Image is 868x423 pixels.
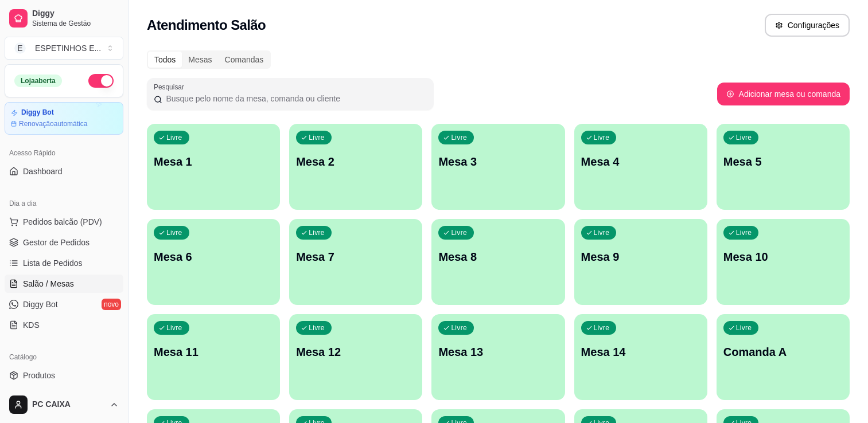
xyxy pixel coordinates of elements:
[14,75,62,87] div: Loja aberta
[289,219,422,305] button: LivreMesa 7
[14,42,26,54] span: E
[5,275,123,293] a: Salão / Mesas
[296,344,415,360] p: Mesa 12
[581,249,700,265] p: Mesa 9
[219,52,270,68] div: Comandas
[5,162,123,181] a: Dashboard
[717,314,850,400] button: LivreComanda A
[23,237,89,248] span: Gestor de Pedidos
[289,314,422,400] button: LivreMesa 12
[438,344,558,360] p: Mesa 13
[451,133,467,142] p: Livre
[162,93,427,104] input: Pesquisar
[451,323,467,332] p: Livre
[19,119,87,128] article: Renovação automática
[21,108,54,117] article: Diggy Bot
[717,83,850,105] button: Adicionar mesa ou comanda
[23,257,83,269] span: Lista de Pedidos
[736,323,752,332] p: Livre
[154,154,273,170] p: Mesa 1
[581,154,700,170] p: Mesa 4
[717,219,850,305] button: LivreMesa 10
[438,249,558,265] p: Mesa 8
[5,5,123,32] a: DiggySistema de Gestão
[5,194,123,213] div: Dia a dia
[32,9,119,19] span: Diggy
[148,52,182,68] div: Todos
[594,323,610,332] p: Livre
[147,314,280,400] button: LivreMesa 11
[23,319,40,331] span: KDS
[723,249,843,265] p: Mesa 10
[166,323,182,332] p: Livre
[717,124,850,210] button: LivreMesa 5
[23,278,74,289] span: Salão / Mesas
[431,124,565,210] button: LivreMesa 3
[5,295,123,314] a: Diggy Botnovo
[574,219,707,305] button: LivreMesa 9
[166,228,182,237] p: Livre
[723,344,843,360] p: Comanda A
[5,391,123,418] button: PC CAIXA
[5,348,123,366] div: Catálogo
[736,228,752,237] p: Livre
[431,219,565,305] button: LivreMesa 8
[574,314,707,400] button: LivreMesa 14
[309,133,325,142] p: Livre
[309,323,325,332] p: Livre
[88,74,114,88] button: Alterar Status
[723,154,843,170] p: Mesa 5
[574,124,707,210] button: LivreMesa 4
[594,133,610,142] p: Livre
[23,166,63,177] span: Dashboard
[166,133,182,142] p: Livre
[5,102,123,135] a: Diggy BotRenovaçãoautomática
[581,344,700,360] p: Mesa 14
[147,124,280,210] button: LivreMesa 1
[5,233,123,252] a: Gestor de Pedidos
[154,82,188,92] label: Pesquisar
[35,42,101,54] div: ESPETINHOS E ...
[32,399,105,410] span: PC CAIXA
[182,52,218,68] div: Mesas
[23,370,55,381] span: Produtos
[765,14,850,37] button: Configurações
[5,254,123,272] a: Lista de Pedidos
[23,216,102,228] span: Pedidos balcão (PDV)
[5,213,123,231] button: Pedidos balcão (PDV)
[451,228,467,237] p: Livre
[23,299,58,310] span: Diggy Bot
[5,37,123,60] button: Select a team
[154,344,273,360] p: Mesa 11
[309,228,325,237] p: Livre
[296,249,415,265] p: Mesa 7
[32,19,119,28] span: Sistema de Gestão
[154,249,273,265] p: Mesa 6
[438,154,558,170] p: Mesa 3
[5,366,123,385] a: Produtos
[736,133,752,142] p: Livre
[5,144,123,162] div: Acesso Rápido
[147,219,280,305] button: LivreMesa 6
[594,228,610,237] p: Livre
[147,16,266,34] h2: Atendimento Salão
[289,124,422,210] button: LivreMesa 2
[431,314,565,400] button: LivreMesa 13
[296,154,415,170] p: Mesa 2
[5,316,123,334] a: KDS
